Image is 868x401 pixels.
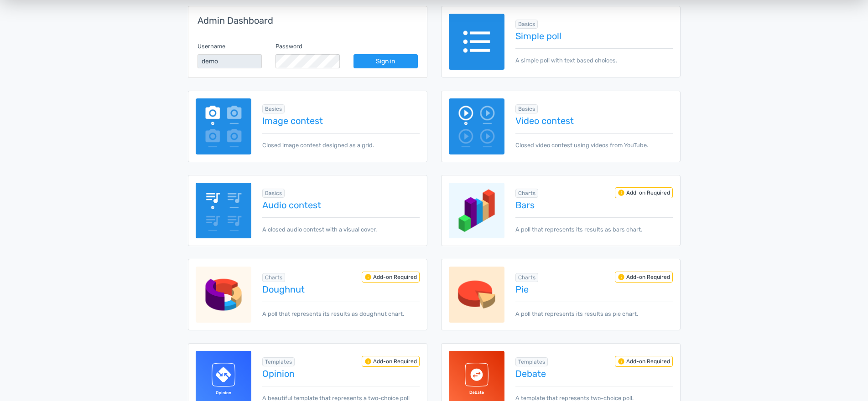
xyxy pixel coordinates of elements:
a: Bars [515,200,672,210]
span: Peach [244,343,266,352]
img: video-poll.png.webp [449,98,505,154]
p: A poll that represents its results as pie chart. [515,302,672,318]
button: Results [566,374,606,396]
span: Kiwi [387,178,401,187]
p: Closed video contest using videos from YouTube. [515,133,672,149]
a: Opinion [262,369,419,379]
a: Sign in [353,54,418,68]
span: Strawberry [529,178,567,187]
span: Add-on Required [615,187,673,198]
a: Doughnut [262,284,419,294]
img: charts-bars.png.webp [449,183,505,239]
p: A simple poll with text based choices. [515,48,672,65]
span: Banana [244,178,271,187]
p: Closed image contest designed as a grid. [262,133,419,149]
span: Pomegranate [529,343,575,352]
span: info [618,189,625,196]
p: A closed audio contest with a visual cover. [262,217,419,234]
span: Browse all in Templates [262,357,295,366]
p: A poll that represents its results as bars chart. [515,217,672,234]
button: Vote [613,374,644,396]
a: Video contest [515,116,672,126]
span: Browse all in Basics [262,104,285,113]
img: audio-poll.png.webp [196,183,252,239]
img: fruit-3246127_1920-500x500.jpg [366,36,501,171]
a: Debate [515,369,672,379]
span: Browse all in Basics [515,104,538,113]
p: A poll that represents its results as doughnut chart. [262,302,419,318]
img: strawberry-1180048_1920-500x500.jpg [509,36,644,171]
p: Your favorite fruit? [224,18,644,29]
span: info [618,273,625,281]
img: charts-doughnut.png.webp [196,267,252,323]
a: Simple poll [515,31,672,41]
span: Browse all in Charts [515,189,538,198]
span: info [364,273,372,281]
span: Browse all in Basics [515,20,538,29]
span: info [618,358,625,365]
img: apple-1776744_1920-500x500.jpg [366,201,501,336]
label: Password [275,42,302,51]
span: Browse all in Charts [262,273,285,282]
span: Add-on Required [362,272,420,283]
img: charts-pie.png.webp [449,267,505,323]
span: Add-on Required [362,356,420,367]
span: info [364,358,372,365]
span: Apple [387,343,407,352]
span: Browse all in Basics [262,189,285,198]
img: peach-3314679_1920-500x500.jpg [224,201,359,336]
img: text-poll.png.webp [449,14,505,70]
span: Browse all in Charts [515,273,538,282]
a: Image contest [262,116,419,126]
span: Add-on Required [615,356,673,367]
a: Audio contest [262,200,419,210]
label: Username [198,42,225,51]
img: pomegranate-196800_1920-500x500.jpg [509,201,644,336]
span: Browse all in Templates [515,357,548,366]
img: cereal-898073_1920-500x500.jpg [224,36,359,171]
h5: Admin Dashboard [198,15,418,26]
a: Pie [515,284,672,294]
span: Add-on Required [615,272,673,283]
img: image-poll.png.webp [196,98,252,154]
